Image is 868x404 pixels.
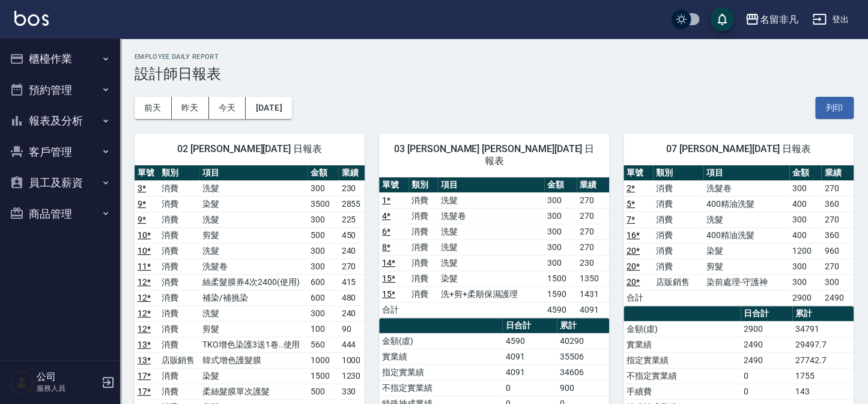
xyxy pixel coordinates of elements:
[5,105,115,136] button: 報表及分析
[821,243,854,259] td: 960
[544,286,577,302] td: 1590
[577,286,609,302] td: 1431
[5,198,115,230] button: 商品管理
[158,352,199,368] td: 店販銷售
[759,12,798,27] div: 名留非凡
[789,227,822,243] td: 400
[577,224,609,239] td: 270
[653,274,703,290] td: 店販銷售
[338,384,365,399] td: 330
[379,349,502,364] td: 實業績
[199,243,307,259] td: 洗髮
[308,259,339,274] td: 300
[624,368,741,384] td: 不指定實業績
[408,271,438,286] td: 消費
[438,208,544,224] td: 洗髮卷
[158,368,199,384] td: 消費
[408,255,438,271] td: 消費
[135,165,158,181] th: 單號
[199,290,307,305] td: 補染/補挑染
[338,227,365,243] td: 450
[438,192,544,208] td: 洗髮
[199,368,307,384] td: 染髮
[199,196,307,212] td: 染髮
[338,337,365,352] td: 444
[703,243,789,259] td: 染髮
[703,165,789,181] th: 項目
[638,143,839,155] span: 07 [PERSON_NAME][DATE] 日報表
[821,290,854,305] td: 2490
[624,321,741,337] td: 金額(虛)
[741,368,792,384] td: 0
[158,259,199,274] td: 消費
[544,271,577,286] td: 1500
[158,196,199,212] td: 消費
[379,333,502,349] td: 金額(虛)
[338,321,365,337] td: 90
[624,165,854,306] table: a dense table
[557,380,609,396] td: 900
[544,192,577,208] td: 300
[502,349,557,364] td: 4091
[557,333,609,349] td: 40290
[577,255,609,271] td: 230
[624,337,741,352] td: 實業績
[577,239,609,255] td: 270
[308,368,339,384] td: 1500
[544,255,577,271] td: 300
[199,274,307,290] td: 絲柔髮膜券4次2400(使用)
[158,165,199,181] th: 類別
[789,212,822,227] td: 300
[199,337,307,352] td: TKO增色染護3送1卷..使用
[653,243,703,259] td: 消費
[624,384,741,399] td: 手續費
[703,196,789,212] td: 400精油洗髮
[199,165,307,181] th: 項目
[821,227,854,243] td: 360
[308,321,339,337] td: 100
[158,321,199,337] td: 消費
[308,290,339,305] td: 600
[821,212,854,227] td: 270
[379,177,408,193] th: 單號
[393,143,595,167] span: 03 [PERSON_NAME] [PERSON_NAME][DATE] 日報表
[135,53,854,61] h2: Employee Daily Report
[544,208,577,224] td: 300
[199,321,307,337] td: 剪髮
[653,227,703,243] td: 消費
[199,384,307,399] td: 柔絲髮膜單次護髮
[5,167,115,198] button: 員工及薪資
[703,180,789,196] td: 洗髮卷
[199,227,307,243] td: 剪髮
[338,290,365,305] td: 480
[789,196,822,212] td: 400
[557,364,609,380] td: 34606
[789,274,822,290] td: 300
[741,352,792,368] td: 2490
[557,349,609,364] td: 35506
[544,239,577,255] td: 300
[158,305,199,321] td: 消費
[653,180,703,196] td: 消費
[821,259,854,274] td: 270
[502,333,557,349] td: 4590
[37,383,98,394] p: 服務人員
[544,177,577,193] th: 金額
[5,43,115,75] button: 櫃檯作業
[741,306,792,322] th: 日合計
[338,165,365,181] th: 業績
[710,7,734,31] button: save
[789,259,822,274] td: 300
[199,212,307,227] td: 洗髮
[158,212,199,227] td: 消費
[308,337,339,352] td: 560
[158,227,199,243] td: 消費
[703,259,789,274] td: 剪髮
[741,337,792,352] td: 2490
[199,180,307,196] td: 洗髮
[502,380,557,396] td: 0
[246,97,291,119] button: [DATE]
[308,212,339,227] td: 300
[577,177,609,193] th: 業績
[408,177,438,193] th: 類別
